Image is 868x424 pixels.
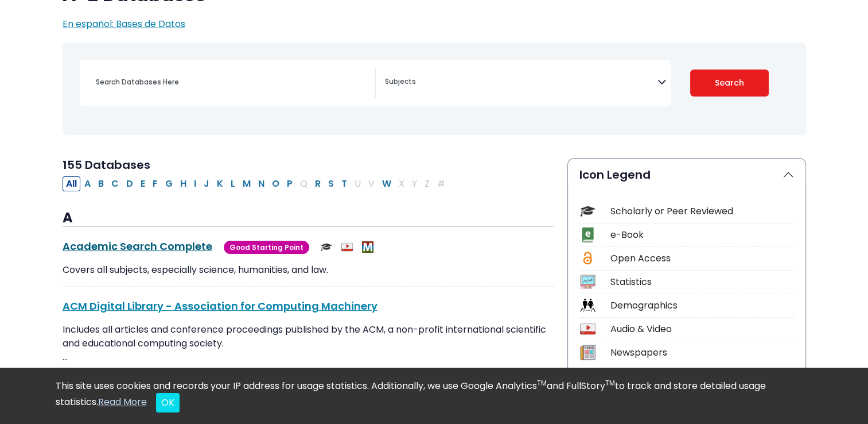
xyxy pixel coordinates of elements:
p: Covers all subjects, especially science, humanities, and law. [63,263,554,277]
button: Filter Results N [255,176,268,191]
button: Filter Results W [379,176,395,191]
div: Demographics [610,299,794,313]
button: Filter Results P [283,176,296,191]
button: Filter Results C [108,176,122,191]
button: Icon Legend [568,159,805,191]
button: Filter Results J [200,176,213,191]
button: Filter Results I [190,176,200,191]
sup: TM [537,378,547,388]
img: Icon e-Book [580,227,595,242]
div: This site uses cookies and records your IP address for usage statistics. Additionally, we use Goo... [56,379,813,413]
button: Filter Results D [123,176,137,191]
img: Icon Demographics [580,298,595,313]
a: Read More [98,395,147,408]
button: Filter Results M [239,176,254,191]
img: Scholarly or Peer Reviewed [321,241,332,253]
button: All [63,176,80,191]
div: Scholarly or Peer Reviewed [610,205,794,218]
button: Filter Results R [312,176,324,191]
a: En español: Bases de Datos [63,17,185,30]
a: ACM Digital Library - Association for Computing Machinery [63,299,377,313]
input: Search database by title or keyword [89,74,375,90]
div: e-Book [610,228,794,242]
a: Academic Search Complete [63,239,212,253]
img: Icon Audio & Video [580,321,595,337]
div: Newspapers [610,346,794,360]
img: Icon Statistics [580,274,595,290]
textarea: Search [385,78,657,87]
button: Filter Results H [177,176,190,191]
button: Filter Results G [162,176,176,191]
img: Icon Newspapers [580,345,595,360]
button: Submit for Search Results [690,70,769,97]
div: Audio & Video [610,322,794,336]
div: Alpha-list to filter by first letter of database name [63,176,450,190]
button: Filter Results T [338,176,351,191]
img: Audio & Video [341,241,353,253]
h3: A [63,210,554,227]
img: MeL (Michigan electronic Library) [362,241,373,253]
nav: Search filters [63,43,806,135]
button: Filter Results L [227,176,239,191]
sup: TM [605,378,615,388]
button: Filter Results S [325,176,337,191]
button: Filter Results O [268,176,283,191]
div: Open Access [610,252,794,265]
span: Good Starting Point [224,241,309,254]
div: Statistics [610,275,794,289]
button: Filter Results A [81,176,94,191]
button: Filter Results F [149,176,161,191]
img: Icon Scholarly or Peer Reviewed [580,203,595,219]
button: Filter Results B [95,176,107,191]
p: Includes all articles and conference proceedings published by the ACM, a non-profit international... [63,323,554,364]
span: 155 Databases [63,157,150,173]
button: Filter Results K [213,176,227,191]
img: Icon Open Access [581,250,595,266]
button: Close [156,393,180,413]
button: Filter Results E [137,176,149,191]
